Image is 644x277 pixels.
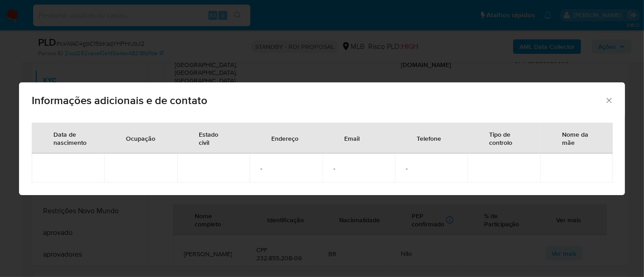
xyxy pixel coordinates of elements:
div: Tipo de controlo [478,123,529,153]
span: Informações adicionais e de contato [32,95,605,106]
span: - [406,164,457,172]
span: - [260,164,311,172]
div: Endereço [260,127,309,149]
span: - [333,164,384,172]
div: Data de nascimento [43,123,97,153]
div: Email [333,127,370,149]
div: Ocupação [115,127,166,149]
button: Fechar [605,96,613,104]
div: Estado civil [188,123,239,153]
div: Telefone [406,127,452,149]
div: Nome da mãe [551,123,602,153]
